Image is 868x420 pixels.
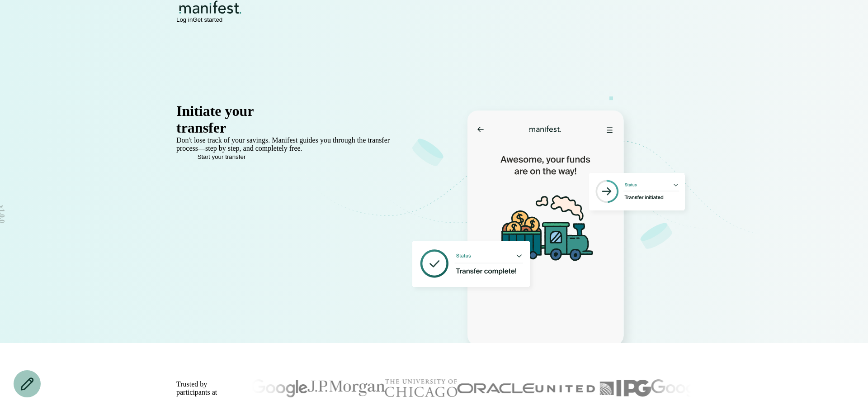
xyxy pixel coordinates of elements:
img: Google [651,379,708,397]
h2: Trusted by participants at [176,380,217,396]
div: Initiate your [176,103,410,119]
button: Log in [176,16,193,23]
img: Oracle [458,383,535,393]
img: University of Chicago [385,379,458,397]
img: United Airline [535,381,617,396]
p: Don't lose track of your savings. Manifest guides you through the transfer process—step by step, ... [176,136,410,153]
div: transfer [176,119,410,136]
span: in minutes [226,119,291,136]
span: Start your transfer [198,153,246,160]
button: Get started [193,16,222,23]
img: Google [251,379,308,397]
img: IPG [617,380,651,397]
img: J.P Morgan [308,381,385,396]
button: Start your transfer [176,153,267,160]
